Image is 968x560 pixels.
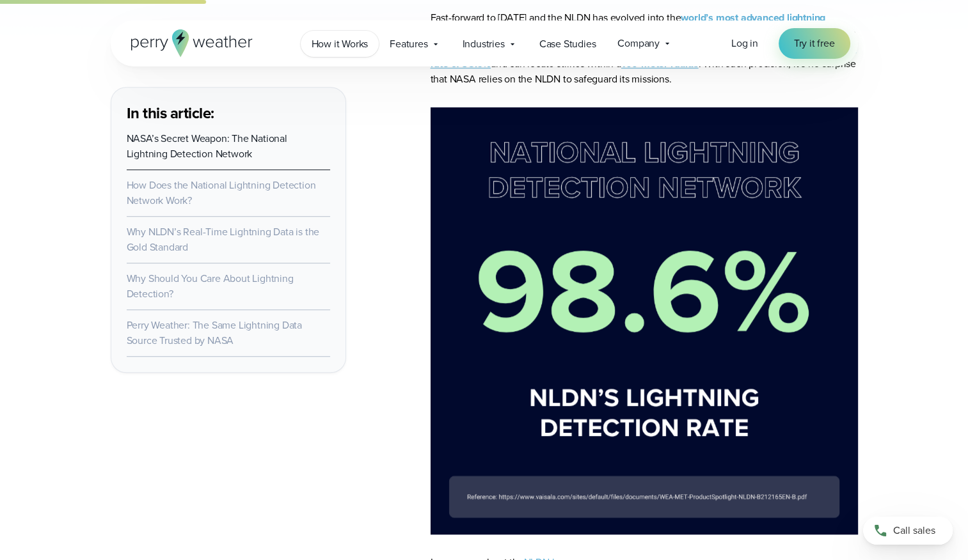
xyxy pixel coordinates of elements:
[390,36,427,52] span: Features
[794,36,835,51] span: Try it free
[463,36,505,52] span: Industries
[127,224,320,254] a: Why NLDN’s Real-Time Lightning Data is the Gold Standard
[127,103,330,123] h3: In this article:
[127,318,302,348] a: Perry Weather: The Same Lightning Data Source Trusted by NASA
[731,36,758,51] span: Log in
[301,31,379,57] a: How it Works
[127,178,316,208] a: How Does the National Lightning Detection Network Work?
[312,36,369,52] span: How it Works
[528,31,607,57] a: Case Studies
[539,36,596,52] span: Case Studies
[779,28,850,59] a: Try it free
[431,10,858,87] p: Fast-forward to [DATE] and the NLDN has evolved into the . It has over spread across the continen...
[731,36,758,51] a: Log in
[863,517,953,545] a: Call sales
[127,271,294,301] a: Why Should You Care About Lightning Detection?
[893,523,935,538] span: Call sales
[127,131,287,161] a: NASA’s Secret Weapon: The National Lightning Detection Network
[431,107,858,534] img: National lightning detection network
[617,36,660,51] span: Company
